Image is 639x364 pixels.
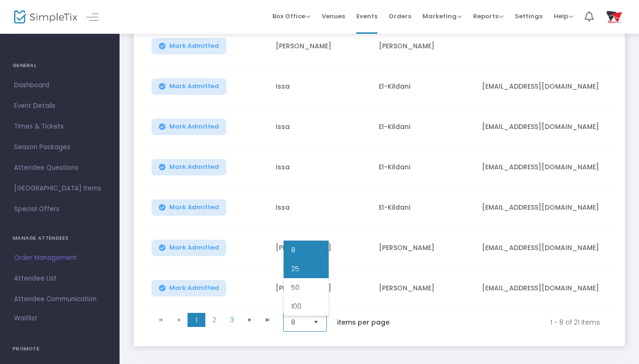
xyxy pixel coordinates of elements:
span: Mark Admitted [169,244,219,251]
td: [PERSON_NAME] [270,228,373,268]
span: 50 [291,283,300,292]
span: Page 2 [205,313,223,327]
span: Go to the next page [241,313,259,327]
span: Special Offers [14,203,105,215]
td: [EMAIL_ADDRESS][DOMAIN_NAME] [476,228,617,268]
span: Attendee List [14,273,105,285]
span: Event Details [14,100,105,112]
span: Attendee Questions [14,162,105,174]
button: Mark Admitted [151,38,226,54]
td: Issa [270,188,373,228]
span: Settings [515,4,542,28]
td: Issa [270,107,373,147]
span: Times & Tickets [14,121,105,133]
span: Help [554,12,573,21]
td: [PERSON_NAME] [373,268,476,309]
span: 25 [291,264,299,273]
button: Mark Admitted [151,240,226,256]
span: Venues [322,4,345,28]
span: 100 [291,302,301,311]
label: items per page [337,318,390,327]
td: [EMAIL_ADDRESS][DOMAIN_NAME] [476,67,617,107]
span: Waitlist [14,314,38,323]
td: [EMAIL_ADDRESS][DOMAIN_NAME] [476,268,617,309]
span: Go to the next page [246,316,254,324]
td: [PERSON_NAME] [270,268,373,309]
span: Go to the last page [264,316,271,324]
span: Attendee Communication [14,293,105,305]
h4: PROMOTE [13,340,107,358]
span: Mark Admitted [169,123,219,130]
span: Events [356,4,377,28]
span: Mark Admitted [169,204,219,211]
span: Mark Admitted [169,83,219,90]
span: Box Office [272,12,310,21]
kendo-pager-info: 1 - 8 of 21 items [409,313,600,332]
button: Mark Admitted [151,78,226,95]
span: Mark Admitted [169,284,219,292]
button: Mark Admitted [151,159,226,175]
span: Page 3 [223,313,241,327]
td: [PERSON_NAME] [270,26,373,67]
td: [PERSON_NAME] [373,228,476,268]
span: Page 1 [188,313,205,327]
td: [PERSON_NAME] [373,26,476,67]
td: Issa [270,147,373,188]
h4: GENERAL [13,56,107,75]
td: [EMAIL_ADDRESS][DOMAIN_NAME] [476,147,617,188]
button: Mark Admitted [151,280,226,296]
span: Marketing [422,12,462,21]
span: Order Management [14,252,105,264]
button: Mark Admitted [151,199,226,216]
td: [EMAIL_ADDRESS][DOMAIN_NAME] [476,188,617,228]
span: 8 [291,318,306,327]
td: Issa [270,67,373,107]
span: Mark Admitted [169,42,219,50]
h4: MANAGE ATTENDEES [13,229,107,248]
span: Mark Admitted [169,163,219,171]
span: Orders [389,4,411,28]
td: El-Kildani [373,67,476,107]
span: Reports [473,12,504,21]
td: El-Kildani [373,107,476,147]
span: Go to the last page [259,313,277,327]
td: [EMAIL_ADDRESS][DOMAIN_NAME] [476,107,617,147]
span: 8 [291,245,295,255]
td: El-Kildani [373,188,476,228]
span: [GEOGRAPHIC_DATA] Items [14,182,105,195]
span: Season Packages [14,141,105,153]
button: Select [309,313,323,331]
span: Dashboard [14,79,105,91]
button: Mark Admitted [151,119,226,135]
td: El-Kildani [373,147,476,188]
